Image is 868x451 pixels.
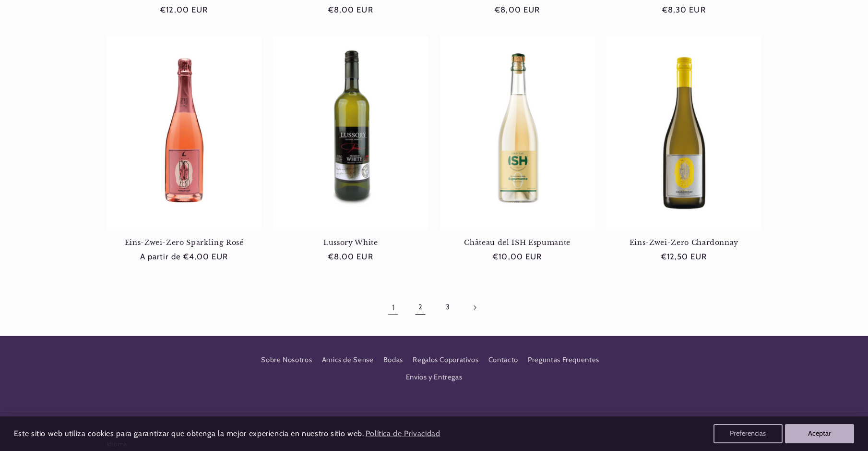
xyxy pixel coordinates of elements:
a: Amics de Sense [322,351,374,368]
a: Sobre Nosotros [261,354,312,369]
a: Página siguiente [464,296,486,318]
a: Regalos Coporativos [413,351,478,368]
button: Preferencias [713,424,783,443]
a: Página 3 [437,296,459,318]
a: Château del ISH Espumante [440,238,595,247]
a: Eins-Zwei-Zero Chardonnay [606,238,761,247]
span: Este sitio web utiliza cookies para garantizar que obtenga la mejor experiencia en nuestro sitio ... [14,429,364,438]
a: Política de Privacidad (opens in a new tab) [364,426,441,442]
a: Página 2 [409,296,431,318]
a: Envíos y Entregas [406,369,463,386]
a: Página 1 [382,296,404,318]
a: Lussory White [273,238,428,247]
nav: Paginación [107,296,761,318]
button: Aceptar [785,424,854,443]
a: Eins-Zwei-Zero Sparkling Rosé [107,238,262,247]
a: Preguntas Frequentes [528,351,599,368]
a: Bodas [383,351,403,368]
a: Contacto [488,351,518,368]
